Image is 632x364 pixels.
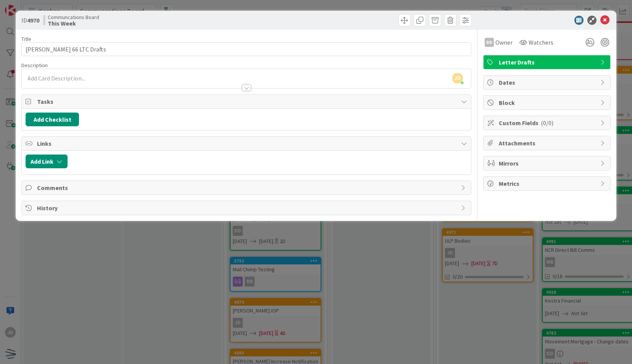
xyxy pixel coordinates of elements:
span: Description [21,62,48,69]
span: Owner [495,38,513,47]
span: Letter Drafts [499,58,597,67]
span: ID [21,16,39,25]
b: 4970 [27,16,39,24]
span: Attachments [499,139,597,148]
button: Add Link [26,155,68,168]
span: Watchers [529,38,553,47]
span: Custom Fields [499,118,597,127]
span: Block [499,98,597,107]
button: Add Checklist [26,113,79,126]
span: JD [452,73,463,84]
span: Dates [499,78,597,87]
label: Title [21,35,31,42]
span: Metrics [499,179,597,188]
span: Comments [37,183,457,192]
b: This Week [48,20,99,26]
div: DD [485,38,494,47]
span: ( 0/0 ) [541,119,553,127]
span: Tasks [37,97,457,106]
span: History [37,203,457,213]
span: Mirrors [499,159,597,168]
span: Links [37,139,457,148]
span: Communcations Board [48,14,99,20]
input: type card name here... [21,42,471,56]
